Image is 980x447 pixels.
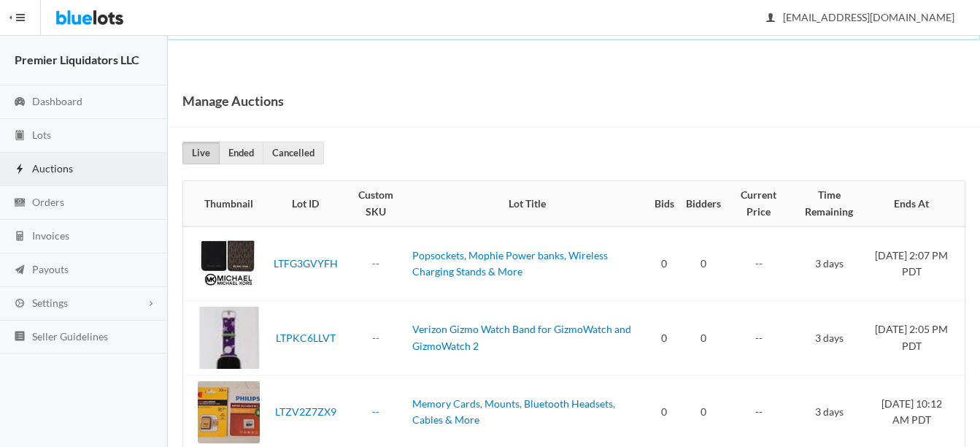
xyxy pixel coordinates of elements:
th: Custom SKU [345,181,406,226]
td: 0 [680,226,727,301]
a: -- [372,257,379,270]
a: LTZV2Z7ZX9 [275,405,336,418]
th: Lot ID [266,181,345,226]
td: 0 [680,301,727,375]
td: 0 [649,301,680,375]
a: LTPKC6LLVT [276,332,336,344]
td: 3 days [791,226,867,301]
th: Lot Title [406,181,649,226]
a: Cancelled [263,142,324,164]
a: Memory Cards, Mounts, Bluetooth Headsets, Cables & More [412,397,615,427]
span: Settings [32,297,68,309]
th: Time Remaining [791,181,867,226]
td: -- [727,226,791,301]
a: Live [182,142,220,164]
a: -- [372,332,379,344]
strong: Premier Liquidators LLC [15,53,139,66]
td: 3 days [791,301,867,375]
span: Auctions [32,162,73,175]
th: Bids [649,181,680,226]
span: Dashboard [32,95,82,107]
h1: Manage Auctions [182,90,284,112]
ion-icon: cog [12,297,27,311]
ion-icon: person [763,12,778,26]
td: 0 [649,226,680,301]
span: Orders [32,196,64,208]
td: [DATE] 2:07 PM PDT [867,226,965,301]
a: -- [372,405,379,418]
th: Current Price [727,181,791,226]
td: [DATE] 2:05 PM PDT [867,301,965,375]
ion-icon: speedometer [12,96,27,110]
ion-icon: calculator [12,230,27,244]
ion-icon: list box [12,330,27,344]
a: Popsockets, Mophie Power banks, Wireless Charging Stands & More [412,249,608,278]
a: LTFG3GVYFH [274,257,338,270]
a: Ended [219,142,263,164]
span: [EMAIL_ADDRESS][DOMAIN_NAME] [767,11,954,23]
ion-icon: flash [12,163,27,177]
ion-icon: cash [12,196,27,210]
th: Bidders [680,181,727,226]
ion-icon: clipboard [12,129,27,143]
th: Ends At [867,181,965,226]
th: Thumbnail [183,181,266,226]
ion-icon: paper plane [12,264,27,278]
span: Payouts [32,263,69,275]
span: Lots [32,129,51,141]
span: Seller Guidelines [32,330,108,343]
a: Verizon Gizmo Watch Band for GizmoWatch and GizmoWatch 2 [412,323,631,352]
span: Invoices [32,229,69,242]
td: -- [727,301,791,375]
